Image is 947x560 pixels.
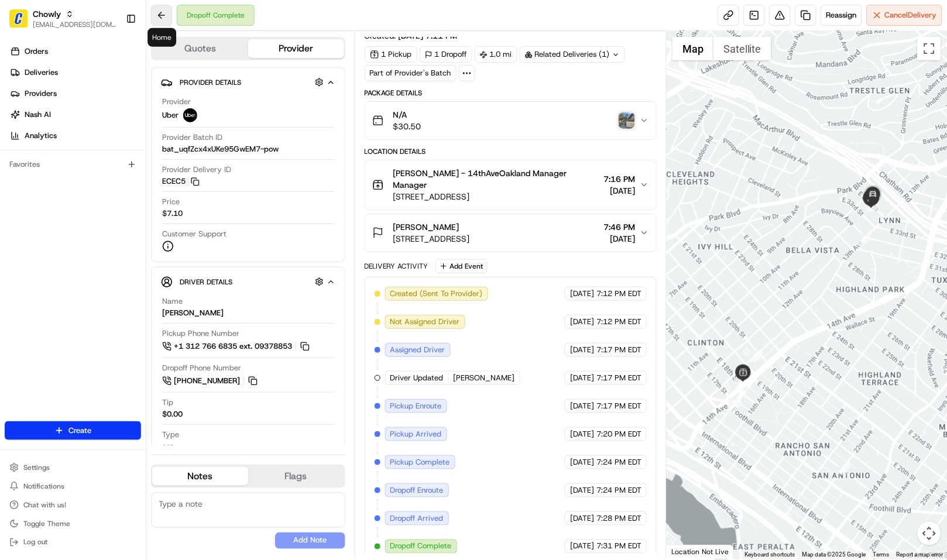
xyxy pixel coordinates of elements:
button: Driver Details [161,272,335,291]
div: car [162,441,173,452]
button: Keyboard shortcuts [745,551,795,559]
img: Google [670,544,708,559]
img: photo_proof_of_delivery image [619,112,635,129]
span: bat_uqfZcx4xUKe95GwEM7-pow [162,144,279,154]
button: [EMAIL_ADDRESS][DOMAIN_NAME] [33,20,116,29]
div: We're available if you need us! [40,123,148,133]
span: 7:24 PM EDT [596,485,641,496]
span: [DATE] [570,288,594,299]
span: Provider Batch ID [162,132,222,143]
span: Driver Details [180,277,232,287]
button: Flags [248,467,344,486]
span: Created (Sent To Provider) [390,288,483,299]
span: Chat with us! [23,500,66,510]
button: N/A$30.50photo_proof_of_delivery image [365,102,657,139]
span: Not Assigned Driver [390,317,460,327]
span: Pickup Enroute [390,401,442,411]
span: Analytics [25,130,57,141]
span: Customer Support [162,229,227,239]
span: Knowledge Base [23,170,90,181]
div: Start new chat [40,112,192,123]
div: 1 Dropoff [420,46,472,63]
button: Log out [5,534,141,551]
button: Map camera controls [918,522,941,545]
div: Favorites [5,155,141,174]
span: 7:24 PM EDT [596,457,641,468]
button: Provider Details [161,73,335,92]
span: Provider Delivery ID [162,164,231,175]
span: [PERSON_NAME] [393,221,459,233]
span: [PERSON_NAME] - 14thAveOakland Manager Manager [393,167,599,191]
span: Pylon [116,198,142,207]
span: Toggle Theme [23,519,70,528]
span: Name [162,296,183,307]
button: ChowlyChowly[EMAIL_ADDRESS][DOMAIN_NAME] [5,5,121,33]
button: Toggle fullscreen view [918,37,941,60]
span: [DATE] [570,429,594,439]
button: Show street map [672,37,713,60]
span: N/A [393,109,421,121]
img: 1736555255976-a54dd68f-1ca7-489b-9aae-adbdc363a1c4 [12,112,33,133]
span: [DATE] [570,345,594,355]
span: [DATE] [570,485,594,496]
span: [DATE] [570,457,594,468]
button: Reassign [821,5,862,26]
span: $7.10 [162,208,183,219]
div: 7 [866,199,879,212]
img: Chowly [9,9,28,28]
span: Create [68,425,91,436]
span: Type [162,430,179,440]
span: [STREET_ADDRESS] [393,191,599,202]
span: Assigned Driver [390,345,445,355]
span: Notifications [23,482,64,491]
span: 7:31 PM EDT [596,541,641,552]
span: 7:12 PM EDT [596,317,641,327]
span: 7:17 PM EDT [596,345,641,355]
span: Reassign [826,10,857,20]
button: CancelDelivery [867,5,942,26]
input: Clear [30,75,193,88]
a: +1 312 766 6835 ext. 09378853 [162,340,311,353]
span: Provider [162,97,191,107]
div: Package Details [365,88,657,98]
span: Pickup Arrived [390,429,442,439]
button: Chat with us! [5,497,141,513]
span: [DATE] [570,317,594,327]
span: 7:17 PM EDT [596,373,641,383]
button: Show satellite imagery [713,37,771,60]
span: 7:20 PM EDT [596,429,641,439]
button: Create [5,421,141,440]
div: 💻 [99,171,108,180]
span: Dropoff Phone Number [162,363,241,373]
button: Quotes [152,39,248,58]
span: [PERSON_NAME] [454,373,515,383]
span: API Documentation [111,170,188,181]
button: Add Event [435,259,488,273]
p: Welcome 👋 [12,47,213,66]
span: Nash AI [25,109,51,120]
span: [DATE] [603,185,635,197]
span: Pickup Phone Number [162,328,239,339]
span: 7:17 PM EDT [596,401,641,411]
button: ECEC5 [162,176,200,187]
span: 7:16 PM [603,173,635,185]
span: 7:46 PM [603,221,635,233]
div: Location Not Live [667,545,734,559]
button: [PERSON_NAME][STREET_ADDRESS]7:46 PM[DATE] [365,214,657,252]
span: [DATE] [570,513,594,524]
div: Home [147,28,176,47]
span: Deliveries [25,67,58,78]
span: Dropoff Arrived [390,513,444,524]
a: 💻API Documentation [94,165,193,186]
button: Start new chat [199,115,213,129]
span: +1 312 766 6835 ext. 09378853 [174,341,292,352]
a: Open this area in Google Maps (opens a new window) [670,544,708,559]
img: uber-new-logo.jpeg [183,108,197,122]
a: Terms (opens in new tab) [873,552,890,558]
span: Settings [23,463,50,472]
button: Notifications [5,478,141,494]
button: Chowly [33,8,61,20]
span: Tip [162,397,173,408]
span: Dropoff Complete [390,541,452,552]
